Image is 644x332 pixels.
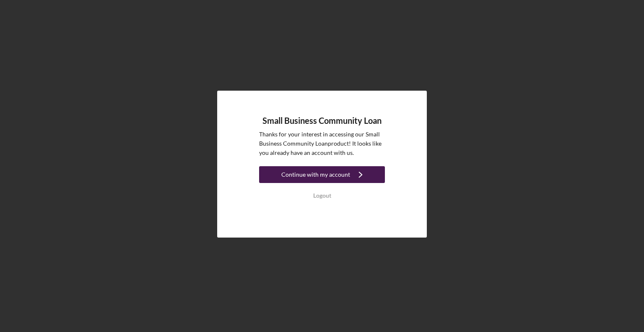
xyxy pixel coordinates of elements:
[262,116,382,125] h4: Small Business Community Loan
[259,166,385,183] button: Continue with my account
[281,166,350,183] div: Continue with my account
[259,130,385,158] p: Thanks for your interest in accessing our Small Business Community Loan product! It looks like yo...
[313,187,331,204] div: Logout
[259,166,385,185] a: Continue with my account
[259,187,385,204] button: Logout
